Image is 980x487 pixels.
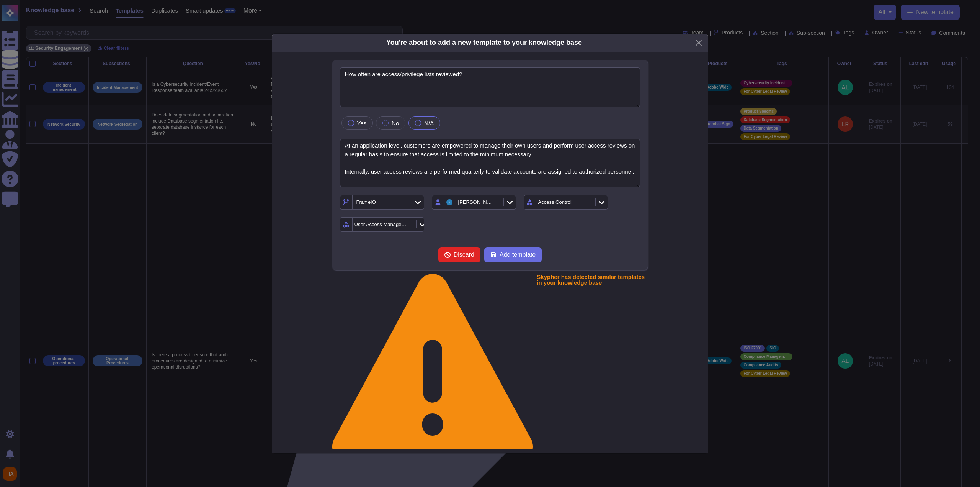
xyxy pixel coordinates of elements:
button: Add template [484,247,542,262]
div: [PERSON_NAME] [458,200,494,205]
button: Discard [438,247,480,262]
textarea: How often are access/privilege lists reviewed? [340,67,640,107]
span: Discard [454,252,474,258]
div: FrameIO [356,200,376,205]
span: No [392,120,399,126]
span: Add template [500,252,536,258]
textarea: At an application level, customers are empowered to manage their own users and perform user acces... [340,139,640,187]
p: Skypher has detected similar templates in your knowledge base [537,274,648,469]
b: You're about to add a new template to your knowledge base [386,39,582,46]
div: User Access Management [354,222,407,227]
div: Access Control [538,200,572,205]
span: Yes [357,120,366,126]
img: user [446,199,452,205]
span: N/A [424,120,434,126]
button: Close [693,37,705,49]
